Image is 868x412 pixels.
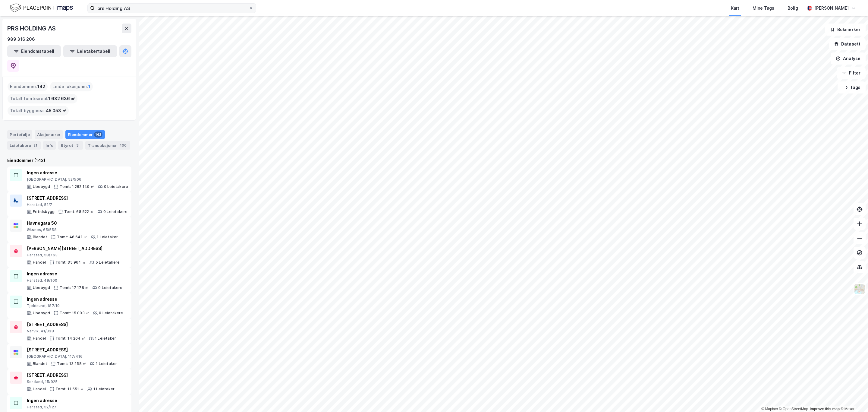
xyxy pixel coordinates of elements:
[27,397,123,404] div: Ingen adresse
[27,329,116,334] div: Narvik, 41/338
[788,5,798,12] div: Bolig
[64,209,94,214] div: Tomt: 68 522 ㎡
[37,83,45,90] span: 142
[854,283,865,295] img: Z
[27,270,123,277] div: Ingen adresse
[8,82,48,91] div: Eiendommer :
[74,142,80,148] div: 3
[27,303,123,308] div: Tjeldsund, 187/19
[57,235,87,239] div: Tomt: 46 641 ㎡
[96,361,117,366] div: 1 Leietaker
[838,383,868,412] iframe: Chat Widget
[27,379,115,384] div: Sortland, 15/925
[55,260,86,265] div: Tomt: 35 964 ㎡
[829,38,866,50] button: Datasett
[7,36,35,43] div: 989 316 206
[35,130,63,139] div: Aksjonærer
[60,184,94,189] div: Tomt: 1 262 149 ㎡
[831,52,866,65] button: Analyse
[58,141,83,150] div: Styret
[97,235,118,239] div: 1 Leietaker
[57,361,86,366] div: Tomt: 13 258 ㎡
[88,83,90,90] span: 1
[33,387,46,391] div: Handel
[7,157,131,164] div: Eiendommer (142)
[95,336,116,341] div: 1 Leietaker
[810,407,840,411] a: Improve this map
[838,81,866,93] button: Tags
[48,95,75,102] span: 1 682 636 ㎡
[43,141,56,150] div: Info
[27,372,115,379] div: [STREET_ADDRESS]
[7,45,61,57] button: Eiendomstabell
[27,346,117,353] div: [STREET_ADDRESS]
[33,336,46,341] div: Handel
[8,106,69,116] div: Totalt byggareal :
[33,184,50,189] div: Ubebygd
[85,141,130,150] div: Transaksjoner
[27,169,128,176] div: Ingen adresse
[27,227,118,232] div: Øksnes, 65/558
[27,321,116,328] div: [STREET_ADDRESS]
[27,253,120,258] div: Harstad, 58/763
[33,311,50,315] div: Ubebygd
[46,107,66,114] span: 45 053 ㎡
[65,130,105,139] div: Eiendommer
[33,361,47,366] div: Blandet
[814,5,849,12] div: [PERSON_NAME]
[63,45,117,57] button: Leietakertabell
[8,94,77,103] div: Totalt tomteareal :
[27,220,118,227] div: Havnegata 50
[98,285,122,290] div: 0 Leietakere
[779,407,808,411] a: OpenStreetMap
[27,278,123,283] div: Harstad, 49/100
[825,24,866,36] button: Bokmerker
[103,209,127,214] div: 0 Leietakere
[33,260,46,265] div: Handel
[60,285,89,290] div: Tomt: 17 178 ㎡
[95,4,249,13] input: Søk på adresse, matrikkel, gårdeiere, leietakere eller personer
[27,202,127,207] div: Harstad, 52/7
[33,285,50,290] div: Ubebygd
[27,195,127,202] div: [STREET_ADDRESS]
[27,354,117,359] div: [GEOGRAPHIC_DATA], 117/416
[55,387,84,391] div: Tomt: 11 551 ㎡
[7,24,57,33] div: PRS HOLDING AS
[32,142,38,148] div: 21
[837,67,866,79] button: Filter
[27,405,123,410] div: Harstad, 52/127
[10,3,73,13] img: logo.f888ab2527a4732fd821a326f86c7f29.svg
[96,260,120,265] div: 5 Leietakere
[33,209,55,214] div: Fritidsbygg
[60,311,89,315] div: Tomt: 15 003 ㎡
[7,130,32,139] div: Portefølje
[118,142,128,148] div: 400
[7,141,41,150] div: Leietakere
[761,407,778,411] a: Mapbox
[33,235,47,239] div: Blandet
[753,5,774,12] div: Mine Tags
[94,132,102,138] div: 142
[27,245,120,252] div: [PERSON_NAME][STREET_ADDRESS]
[27,296,123,303] div: Ingen adresse
[27,177,128,182] div: [GEOGRAPHIC_DATA], 52/506
[99,311,123,315] div: 0 Leietakere
[731,5,739,12] div: Kart
[55,336,85,341] div: Tomt: 14 204 ㎡
[50,82,93,91] div: Leide lokasjoner :
[93,387,115,391] div: 1 Leietaker
[104,184,128,189] div: 0 Leietakere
